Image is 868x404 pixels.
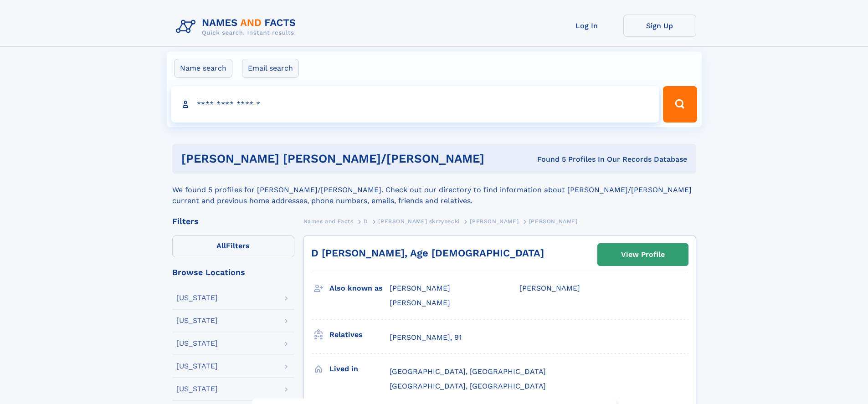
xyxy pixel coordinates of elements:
[529,218,578,225] span: [PERSON_NAME]
[311,247,544,259] a: D [PERSON_NAME], Age [DEMOGRAPHIC_DATA]
[621,244,665,265] div: View Profile
[390,332,462,343] a: [PERSON_NAME], 91
[364,218,368,225] span: D
[470,215,519,227] a: [PERSON_NAME]
[378,215,459,227] a: [PERSON_NAME] skrzynecki
[598,244,688,266] a: View Profile
[172,235,294,257] label: Filters
[511,154,687,164] div: Found 5 Profiles In Our Records Database
[176,317,218,324] div: [US_STATE]
[242,59,299,78] label: Email search
[174,59,232,78] label: Name search
[172,217,294,225] div: Filters
[176,340,218,347] div: [US_STATE]
[303,215,354,227] a: Names and Facts
[663,86,697,123] button: Search Button
[470,218,519,225] span: [PERSON_NAME]
[176,385,218,393] div: [US_STATE]
[176,294,218,302] div: [US_STATE]
[390,382,546,390] span: [GEOGRAPHIC_DATA], [GEOGRAPHIC_DATA]
[390,367,546,376] span: [GEOGRAPHIC_DATA], [GEOGRAPHIC_DATA]
[172,174,696,206] div: We found 5 profiles for [PERSON_NAME]/[PERSON_NAME]. Check out our directory to find information ...
[390,298,450,307] span: [PERSON_NAME]
[172,15,303,39] img: Logo Names and Facts
[181,153,511,164] h1: [PERSON_NAME] [PERSON_NAME]/[PERSON_NAME]
[519,284,580,292] span: [PERSON_NAME]
[329,281,390,296] h3: Also known as
[390,284,450,292] span: [PERSON_NAME]
[329,361,390,377] h3: Lived in
[216,241,226,250] span: All
[329,327,390,343] h3: Relatives
[550,15,623,37] a: Log In
[623,15,696,37] a: Sign Up
[364,215,368,227] a: D
[171,86,659,123] input: search input
[378,218,459,225] span: [PERSON_NAME] skrzynecki
[176,363,218,370] div: [US_STATE]
[172,268,294,276] div: Browse Locations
